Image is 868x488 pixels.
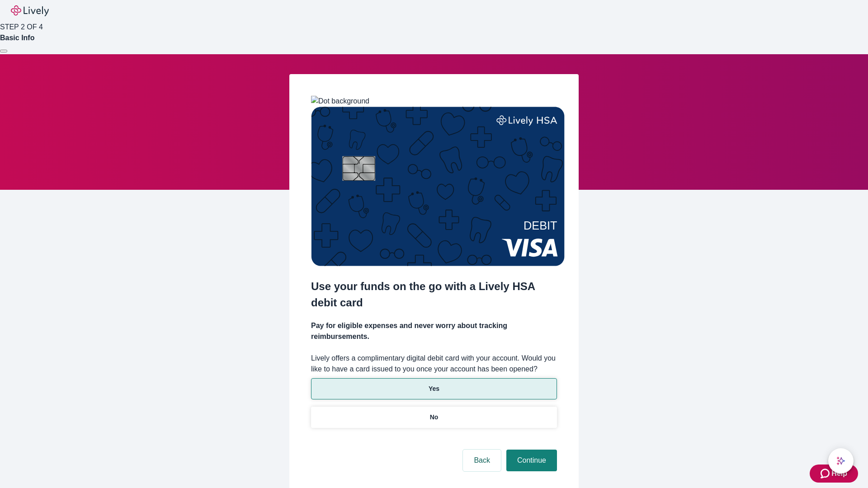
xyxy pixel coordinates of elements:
[429,384,439,394] p: Yes
[810,465,858,483] button: Zendesk support iconHelp
[311,407,557,428] button: No
[463,450,501,471] button: Back
[831,468,847,479] span: Help
[836,456,845,465] svg: Lively AI Assistant
[11,5,49,16] img: Lively
[430,413,439,422] p: No
[311,353,557,375] label: Lively offers a complimentary digital debit card with your account. Would you like to have a card...
[311,278,557,311] h2: Use your funds on the go with a Lively HSA debit card
[311,107,565,266] img: Debit card
[506,450,557,471] button: Continue
[311,320,557,342] h4: Pay for eligible expenses and never worry about tracking reimbursements.
[311,378,557,399] button: Yes
[821,468,831,479] svg: Zendesk support icon
[311,96,369,107] img: Dot background
[828,448,854,474] button: chat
